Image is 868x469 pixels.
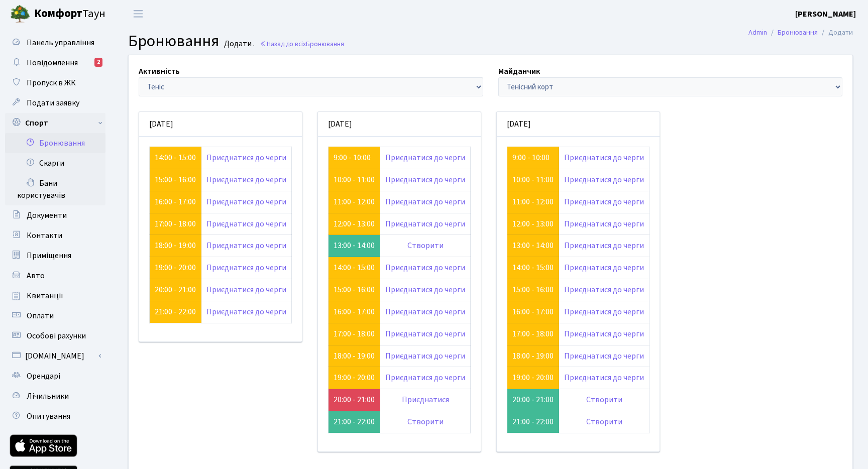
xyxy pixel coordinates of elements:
a: Створити [407,416,444,427]
a: 9:00 - 10:00 [334,152,371,163]
a: 15:00 - 16:00 [155,174,196,185]
a: Пропуск в ЖК [5,73,105,93]
a: 21:00 - 22:00 [155,306,196,317]
a: Приєднатися [402,394,449,405]
a: Приєднатися до черги [206,306,286,317]
a: 16:00 - 17:00 [334,306,375,317]
b: [PERSON_NAME] [795,9,856,20]
a: 17:00 - 18:00 [512,328,554,339]
a: Приєднатися до черги [385,196,465,207]
a: [PERSON_NAME] [795,8,856,20]
a: Приєднатися до черги [206,284,286,295]
a: Приєднатися до черги [206,174,286,185]
a: 16:00 - 17:00 [512,306,554,317]
a: Документи [5,205,105,225]
a: Приєднатися до черги [206,218,286,229]
a: Приєднатися до черги [206,196,286,207]
a: 19:00 - 20:00 [512,372,554,383]
a: Приєднатися до черги [564,174,644,185]
a: Приєднатися до черги [564,196,644,207]
a: 17:00 - 18:00 [155,218,196,229]
div: 2 [94,58,102,67]
nav: breadcrumb [733,22,868,43]
a: Створити [586,394,622,405]
div: [DATE] [318,112,481,137]
a: Авто [5,266,105,286]
a: Контакти [5,225,105,246]
a: Приєднатися до черги [385,306,465,317]
div: [DATE] [497,112,660,137]
div: [DATE] [139,112,302,137]
a: Приєднатися до черги [385,372,465,383]
td: 13:00 - 14:00 [329,235,380,257]
a: Приєднатися до черги [564,372,644,383]
a: 11:00 - 12:00 [334,196,375,207]
a: Приєднатися до черги [206,152,286,163]
a: Спорт [5,113,105,133]
a: 11:00 - 12:00 [512,196,554,207]
span: Бронювання [306,39,344,49]
a: 17:00 - 18:00 [334,328,375,339]
td: 21:00 - 22:00 [329,411,380,433]
a: Приєднатися до черги [385,174,465,185]
span: Контакти [27,230,62,241]
li: Додати [818,27,853,38]
a: Бани користувачів [5,173,105,205]
a: Приєднатися до черги [564,306,644,317]
a: Оплати [5,306,105,326]
a: 12:00 - 13:00 [334,218,375,229]
img: logo.png [10,4,30,24]
a: Приєднатися до черги [206,262,286,273]
a: Приєднатися до черги [564,152,644,163]
a: 15:00 - 16:00 [512,284,554,295]
a: 18:00 - 19:00 [512,350,554,362]
a: Орендарі [5,366,105,386]
a: Квитанції [5,286,105,306]
label: Майданчик [498,65,540,77]
span: Подати заявку [27,97,79,108]
a: 16:00 - 17:00 [155,196,196,207]
a: Приєднатися до черги [564,350,644,362]
span: Орендарі [27,371,60,382]
a: 14:00 - 15:00 [512,262,554,273]
a: 20:00 - 21:00 [155,284,196,295]
a: Бронювання [5,133,105,153]
a: Створити [586,416,622,427]
a: 18:00 - 19:00 [155,240,196,251]
a: Приєднатися до черги [385,152,465,163]
a: Приєднатися до черги [564,218,644,229]
span: Авто [27,270,45,281]
a: Приєднатися до черги [385,284,465,295]
a: 14:00 - 15:00 [155,152,196,163]
a: Назад до всіхБронювання [260,39,344,49]
td: 20:00 - 21:00 [507,389,559,411]
a: Приєднатися до черги [385,350,465,362]
a: Лічильники [5,386,105,406]
a: 18:00 - 19:00 [334,350,375,362]
span: Бронювання [128,30,219,53]
a: Приміщення [5,246,105,266]
label: Активність [139,65,180,77]
small: Додати . [222,39,255,49]
a: Подати заявку [5,93,105,113]
button: Переключити навігацію [126,6,151,22]
a: Опитування [5,406,105,426]
a: 19:00 - 20:00 [155,262,196,273]
a: Скарги [5,153,105,173]
a: Приєднатися до черги [564,262,644,273]
a: Приєднатися до черги [385,218,465,229]
a: [DOMAIN_NAME] [5,346,105,366]
a: Панель управління [5,33,105,53]
a: Приєднатися до черги [385,262,465,273]
span: Повідомлення [27,57,78,68]
span: Особові рахунки [27,330,86,341]
a: Повідомлення2 [5,53,105,73]
a: Приєднатися до черги [564,284,644,295]
a: Особові рахунки [5,326,105,346]
a: 14:00 - 15:00 [334,262,375,273]
span: Панель управління [27,37,94,48]
span: Опитування [27,411,70,422]
span: Оплати [27,310,54,321]
span: Документи [27,210,67,221]
a: Приєднатися до черги [385,328,465,339]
